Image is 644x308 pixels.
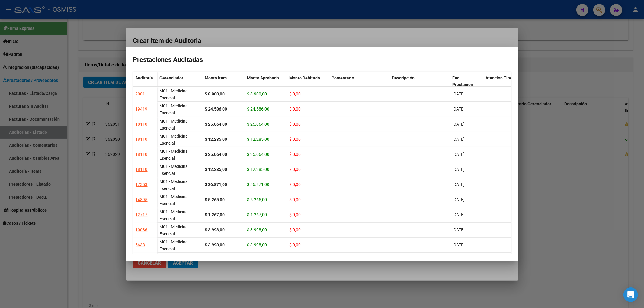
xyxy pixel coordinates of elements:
span: [DATE] [453,167,465,172]
h2: Prestaciones Auditadas [133,54,511,66]
span: $ 0,00 [290,182,301,187]
span: M01 - Medicina Esencial [160,179,188,191]
datatable-header-cell: Comentario [329,72,390,97]
span: [DATE] [453,152,465,157]
span: $ 25.064,00 [247,152,270,157]
span: Comentario [332,75,354,80]
span: $ 0,00 [290,212,301,217]
span: [DATE] [453,107,465,111]
span: [DATE] [453,227,465,232]
div: 5638 [136,242,145,249]
datatable-header-cell: Descripción [390,72,450,97]
datatable-header-cell: Monto Debitado [287,72,329,97]
strong: $ 3.998,00 [205,227,225,232]
div: 12717 [136,211,148,218]
span: [DATE] [453,212,465,217]
div: 18110 [136,121,148,128]
div: 19419 [136,106,148,113]
span: $ 12.285,00 [247,137,270,142]
span: M01 - Medicina Esencial [160,224,188,236]
span: M01 - Medicina Esencial [160,104,188,115]
span: Monto Debitado [290,75,320,80]
strong: $ 1.267,00 [205,212,225,217]
datatable-header-cell: Auditoría [133,72,157,97]
span: $ 0,00 [290,197,301,202]
span: $ 25.064,00 [247,122,270,127]
span: $ 3.998,00 [247,227,267,232]
div: 18110 [136,136,148,143]
span: $ 0,00 [290,137,301,142]
div: 10086 [136,226,148,233]
span: M01 - Medicina Esencial [160,88,188,100]
strong: $ 24.586,00 [205,107,227,111]
span: $ 0,00 [290,91,301,96]
strong: $ 36.871,00 [205,182,227,187]
span: Fec. Prestación [453,75,473,87]
span: Atencion Tipo [486,75,513,80]
span: $ 0,00 [290,227,301,232]
span: M01 - Medicina Esencial [160,119,188,130]
span: $ 1.267,00 [247,212,267,217]
span: [DATE] [453,137,465,142]
span: $ 0,00 [290,167,301,172]
span: $ 0,00 [290,152,301,157]
span: $ 0,00 [290,122,301,127]
span: Auditoría [136,75,153,80]
span: Gerenciador [160,75,184,80]
strong: $ 8.900,00 [205,91,225,96]
span: $ 36.871,00 [247,182,270,187]
span: [DATE] [453,91,465,96]
span: $ 12.285,00 [247,167,270,172]
strong: $ 5.265,00 [205,197,225,202]
span: $ 5.265,00 [247,197,267,202]
span: Monto Aprobado [247,75,279,80]
datatable-header-cell: Atencion Tipo [483,72,517,97]
strong: $ 12.285,00 [205,167,227,172]
div: 18110 [136,166,148,173]
span: $ 8.900,00 [247,91,267,96]
strong: $ 25.064,00 [205,152,227,157]
span: M01 - Medicina Esencial [160,149,188,161]
span: M01 - Medicina Esencial [160,134,188,146]
strong: $ 3.998,00 [205,242,225,247]
datatable-header-cell: Fec. Prestación [450,72,483,97]
span: [DATE] [453,122,465,127]
datatable-header-cell: Gerenciador [157,72,203,97]
span: $ 0,00 [290,107,301,111]
span: [DATE] [453,197,465,202]
span: $ 0,00 [290,242,301,247]
span: Descripción [392,75,415,80]
span: $ 3.998,00 [247,242,267,247]
span: [DATE] [453,182,465,187]
span: Monto Item [205,75,227,80]
div: 18110 [136,151,148,158]
span: M01 - Medicina Esencial [160,239,188,251]
span: M01 - Medicina Esencial [160,164,188,176]
datatable-header-cell: Monto Item [203,72,245,97]
datatable-header-cell: Monto Aprobado [245,72,287,97]
strong: $ 12.285,00 [205,137,227,142]
div: 17353 [136,181,148,188]
span: [DATE] [453,242,465,247]
strong: $ 25.064,00 [205,122,227,127]
span: M01 - Medicina Esencial [160,209,188,221]
div: Open Intercom Messenger [623,287,638,302]
span: $ 24.586,00 [247,107,270,111]
div: 20011 [136,91,148,98]
div: 14895 [136,196,148,203]
span: M01 - Medicina Esencial [160,194,188,206]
